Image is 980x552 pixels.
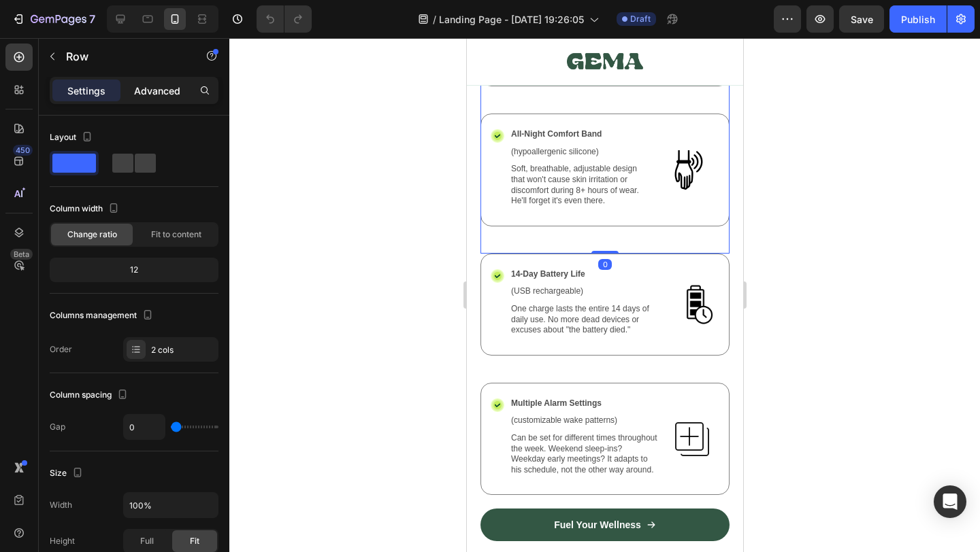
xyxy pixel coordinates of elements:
[50,499,72,511] div: Width
[134,84,180,98] p: Advanced
[50,421,65,433] div: Gap
[901,12,935,27] div: Publish
[89,11,95,27] p: 7
[50,200,122,218] div: Column width
[50,464,86,483] div: Size
[934,485,966,518] div: Open Intercom Messenger
[124,415,165,439] input: Auto
[124,493,218,517] input: Auto
[151,344,215,356] div: 2 cols
[889,5,947,33] button: Publish
[439,12,584,27] span: Landing Page - [DATE] 19:26:05
[13,145,33,156] div: 450
[839,5,884,33] button: Save
[10,249,33,260] div: Beta
[467,38,743,552] iframe: Design area
[630,13,651,25] span: Draft
[151,228,201,241] span: Fit to content
[66,48,182,65] p: Row
[50,307,156,325] div: Columns management
[433,12,436,27] span: /
[5,5,101,33] button: 7
[50,535,75,547] div: Height
[50,128,95,147] div: Layout
[140,535,154,547] span: Full
[851,14,873,25] span: Save
[67,228,117,241] span: Change ratio
[50,386,131,404] div: Column spacing
[50,343,72,356] div: Order
[67,84,105,98] p: Settings
[52,260,216,279] div: 12
[190,535,199,547] span: Fit
[257,5,312,33] div: Undo/Redo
